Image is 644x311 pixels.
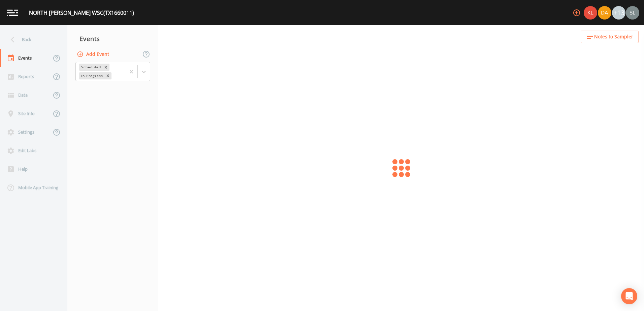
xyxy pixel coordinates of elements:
div: Events [67,30,158,47]
span: Notes to Sampler [594,33,633,41]
div: Open Intercom Messenger [621,288,637,304]
div: Remove In Progress [104,72,111,79]
div: David Weber [598,6,612,20]
img: a84961a0472e9debc750dd08a004988d [598,6,611,20]
div: +13 [612,6,625,20]
img: 9c4450d90d3b8045b2e5fa62e4f92659 [584,6,597,20]
img: 0d5b2d5fd6ef1337b72e1b2735c28582 [626,6,639,20]
div: NORTH [PERSON_NAME] WSC (TX1660011) [29,9,134,17]
div: In Progress [79,72,104,79]
div: Kler Teran [583,6,598,20]
div: Remove Scheduled [102,64,109,71]
img: logo [7,9,18,16]
button: Add Event [75,48,112,61]
button: Notes to Sampler [581,31,639,43]
div: Scheduled [79,64,102,71]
